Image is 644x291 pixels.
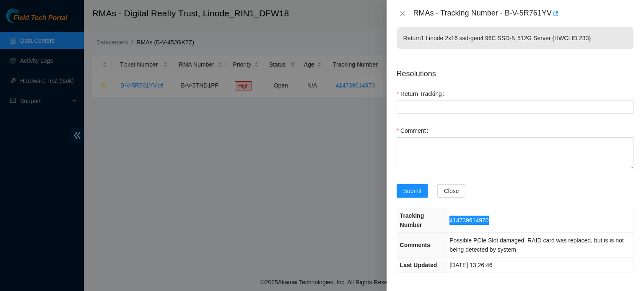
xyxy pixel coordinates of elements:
span: Last Updated [400,262,437,268]
button: Submit [397,184,428,198]
span: 414739614970 [449,217,488,224]
textarea: Comment [397,137,634,169]
label: Return Tracking [397,87,448,100]
button: Close [437,184,466,198]
p: Return 1 Linode 2x16 ssd-gen4 96C SSD-N 512G Server {HWCLID 233} [397,27,634,49]
span: Close [444,186,459,196]
span: Submit [403,186,422,196]
p: Resolutions [397,62,634,80]
button: Close [397,10,408,18]
div: RMAs - Tracking Number - B-V-5R761YV [413,7,634,20]
label: Comment [397,124,432,137]
span: Possible PCIe Slot damaged. RAID card was replaced, but is is not being detected by system [449,237,624,253]
span: close [399,10,406,17]
span: Tracking Number [400,212,424,228]
span: [DATE] 13:26:46 [449,262,492,268]
input: Return Tracking [397,100,634,114]
span: Comments [400,242,430,248]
